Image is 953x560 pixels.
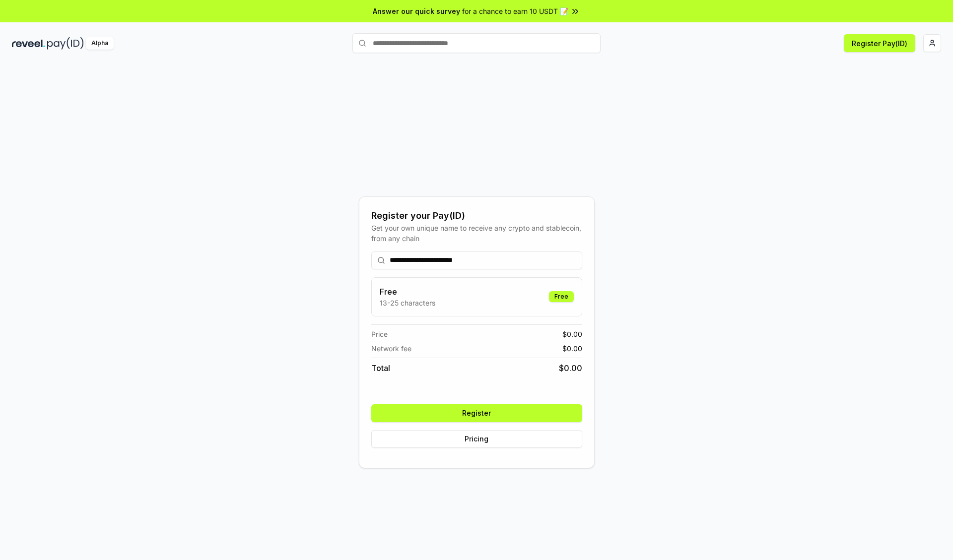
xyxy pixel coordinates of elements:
[371,343,411,354] span: Network fee
[371,329,388,339] span: Price
[380,286,435,298] h3: Free
[371,362,390,374] span: Total
[371,223,582,244] div: Get your own unique name to receive any crypto and stablecoin, from any chain
[371,430,582,448] button: Pricing
[47,37,84,50] img: pay_id
[562,329,582,339] span: $ 0.00
[12,37,45,50] img: reveel_dark
[549,291,574,302] div: Free
[373,6,460,16] span: Answer our quick survey
[559,362,582,374] span: $ 0.00
[380,298,435,308] p: 13-25 characters
[371,209,582,223] div: Register your Pay(ID)
[844,34,915,52] button: Register Pay(ID)
[462,6,568,16] span: for a chance to earn 10 USDT 📝
[86,37,114,50] div: Alpha
[562,343,582,354] span: $ 0.00
[371,404,582,422] button: Register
